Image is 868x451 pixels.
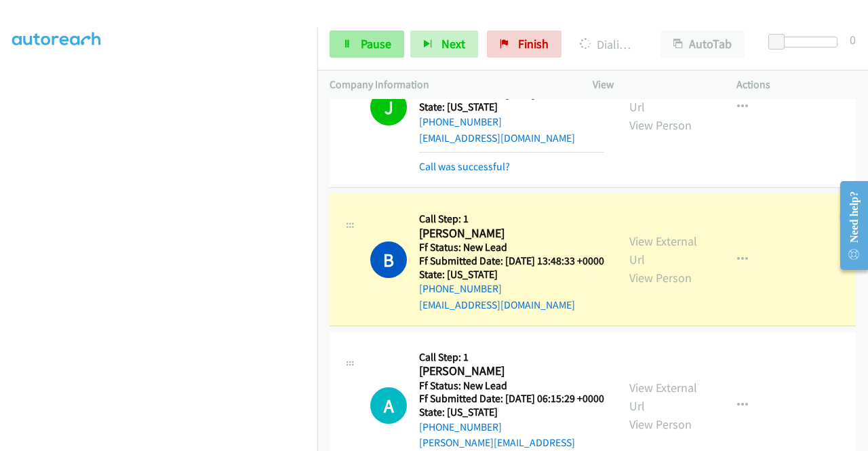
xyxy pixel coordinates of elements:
span: Next [441,36,465,52]
h5: Ff Status: New Lead [419,379,605,393]
h5: Ff Submitted Date: [DATE] 06:15:29 +0000 [419,392,605,406]
a: [PHONE_NUMBER] [419,282,502,295]
h5: State: [US_STATE] [419,100,604,114]
a: [EMAIL_ADDRESS][DOMAIN_NAME] [419,298,575,311]
h5: Ff Submitted Date: [DATE] 13:48:33 +0000 [419,254,604,268]
h2: [PERSON_NAME] [419,364,605,379]
p: View [593,77,712,93]
h5: Call Step: 1 [419,351,605,364]
a: Call was successful? [419,160,510,173]
a: View External Url [629,233,697,267]
p: Company Information [330,77,568,93]
div: 0 [850,31,856,49]
h5: State: [US_STATE] [419,406,605,419]
h5: Call Step: 1 [419,212,604,226]
h1: A [370,387,407,424]
a: Pause [330,31,404,58]
a: Finish [487,31,561,58]
h2: [PERSON_NAME] [419,226,604,241]
a: View Person [629,117,692,133]
h1: B [370,241,407,278]
h5: State: [US_STATE] [419,268,604,281]
iframe: Resource Center [829,172,868,279]
span: Finish [518,36,549,52]
a: View Person [629,270,692,286]
button: Next [410,31,478,58]
div: Delay between calls (in seconds) [775,37,837,47]
a: [EMAIL_ADDRESS][DOMAIN_NAME] [419,132,575,144]
a: [PHONE_NUMBER] [419,420,502,433]
h1: J [370,89,407,125]
div: The call is yet to be attempted [370,387,407,424]
p: Actions [736,77,856,93]
h5: Ff Status: New Lead [419,241,604,254]
a: View Person [629,416,692,432]
button: AutoTab [660,31,745,58]
a: [PHONE_NUMBER] [419,115,502,128]
span: Pause [361,36,391,52]
p: Dialing [PERSON_NAME] [580,35,636,54]
a: View External Url [629,380,697,414]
